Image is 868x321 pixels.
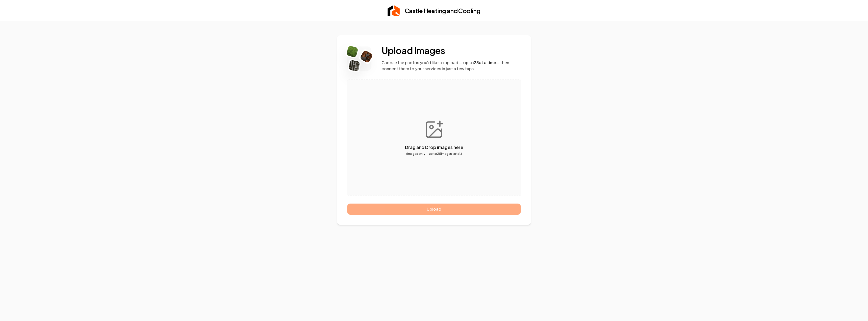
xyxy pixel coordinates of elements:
[382,45,521,56] h2: Upload Images
[405,7,480,15] h2: Castle Heating and Cooling
[360,50,373,63] img: Rebolt Logo
[348,60,360,71] img: Rebolt Logo
[463,60,496,65] span: up to 25 at a time
[388,5,400,16] img: Rebolt Logo
[382,60,521,72] p: Choose the photos you'd like to upload — — then connect them to your services in just a few taps.
[346,45,359,58] img: Rebolt Logo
